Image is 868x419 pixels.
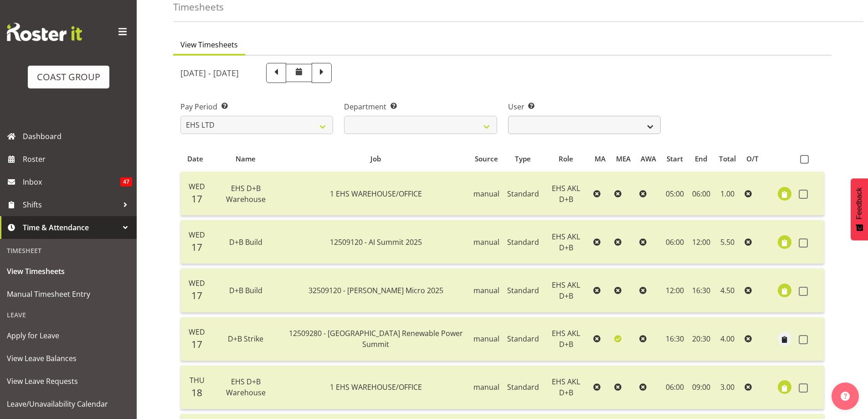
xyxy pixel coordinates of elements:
[508,101,661,112] label: User
[236,154,256,164] span: Name
[662,366,688,409] td: 06:00
[2,347,134,370] a: View Leave Balances
[552,183,580,204] span: EHS AKL D+B
[714,269,741,312] td: 4.50
[855,187,863,219] span: Feedback
[330,382,422,392] span: 1 EHS WAREHOUSE/OFFICE
[552,328,580,349] span: EHS AKL D+B
[2,393,134,415] a: Leave/Unavailability Calendar
[191,241,202,253] span: 17
[189,327,205,337] span: Wed
[746,154,759,164] span: O/T
[475,154,498,164] span: Source
[714,366,741,409] td: 3.00
[187,154,203,164] span: Date
[503,172,543,216] td: Standard
[662,220,688,264] td: 06:00
[695,154,707,164] span: End
[714,220,741,264] td: 5.50
[662,172,688,216] td: 05:00
[289,328,463,349] span: 12509280 - [GEOGRAPHIC_DATA] Renewable Power Summit
[2,305,134,324] div: Leave
[226,183,266,204] span: EHS D+B Warehouse
[503,220,543,264] td: Standard
[189,230,205,240] span: Wed
[714,172,741,216] td: 1.00
[662,317,688,361] td: 16:30
[7,352,130,365] span: View Leave Balances
[191,289,202,302] span: 17
[688,317,714,361] td: 20:30
[23,198,118,212] span: Shifts
[189,278,205,288] span: Wed
[7,329,130,342] span: Apply for Leave
[308,285,443,295] span: 32509120 - [PERSON_NAME] Micro 2025
[473,285,499,295] span: manual
[667,154,683,164] span: Start
[191,192,202,205] span: 17
[228,334,263,344] span: D+B Strike
[503,317,543,361] td: Standard
[120,177,132,186] span: 47
[552,232,580,253] span: EHS AKL D+B
[2,324,134,347] a: Apply for Leave
[515,154,531,164] span: Type
[662,269,688,312] td: 12:00
[616,154,631,164] span: MEA
[330,237,422,247] span: 12509120 - AI Summit 2025
[180,68,239,78] h5: [DATE] - [DATE]
[229,237,262,247] span: D+B Build
[473,334,499,344] span: manual
[503,366,543,409] td: Standard
[473,237,499,247] span: manual
[344,101,497,112] label: Department
[552,377,580,398] span: EHS AKL D+B
[191,338,202,351] span: 17
[2,283,134,305] a: Manual Timesheet Entry
[7,374,130,388] span: View Leave Requests
[7,23,82,41] img: Rosterit website logo
[688,220,714,264] td: 12:00
[2,260,134,283] a: View Timesheets
[473,189,499,199] span: manual
[189,181,205,191] span: Wed
[330,189,422,199] span: 1 EHS WAREHOUSE/OFFICE
[23,129,132,143] span: Dashboard
[552,280,580,301] span: EHS AKL D+B
[370,154,381,164] span: Job
[714,317,741,361] td: 4.00
[688,366,714,409] td: 09:00
[37,70,100,84] div: COAST GROUP
[23,175,120,189] span: Inbox
[595,154,606,164] span: MA
[229,285,262,295] span: D+B Build
[173,2,224,12] h4: Timesheets
[559,154,573,164] span: Role
[503,269,543,312] td: Standard
[23,152,132,166] span: Roster
[226,377,266,398] span: EHS D+B Warehouse
[7,397,130,411] span: Leave/Unavailability Calendar
[641,154,656,164] span: AWA
[851,178,868,240] button: Feedback - Show survey
[841,392,850,401] img: help-xxl-2.png
[2,241,134,260] div: Timesheet
[2,370,134,393] a: View Leave Requests
[190,375,205,385] span: Thu
[719,154,736,164] span: Total
[180,39,238,50] span: View Timesheets
[7,264,130,278] span: View Timesheets
[191,386,202,399] span: 18
[688,172,714,216] td: 06:00
[180,101,333,112] label: Pay Period
[7,287,130,301] span: Manual Timesheet Entry
[23,221,118,234] span: Time & Attendance
[473,382,499,392] span: manual
[688,269,714,312] td: 16:30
